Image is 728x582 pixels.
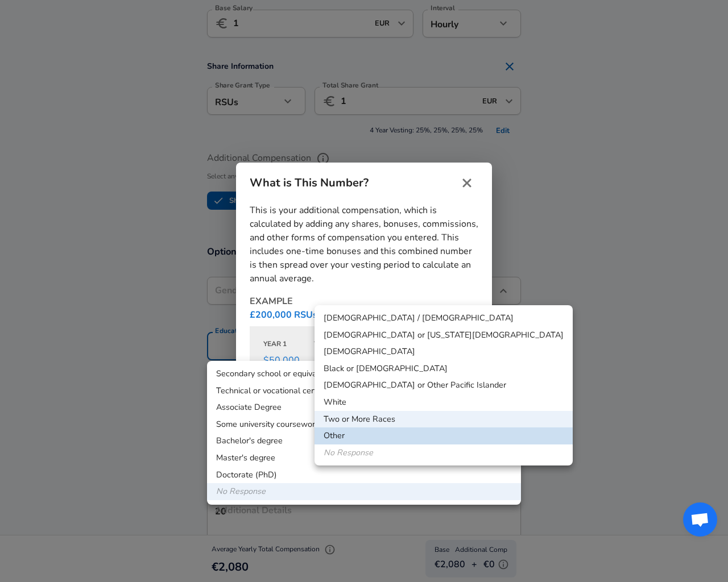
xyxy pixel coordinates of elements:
li: [DEMOGRAPHIC_DATA] or Other Pacific Islander [315,377,573,394]
li: [DEMOGRAPHIC_DATA] [315,343,573,360]
div: Open chat [683,502,717,537]
li: [DEMOGRAPHIC_DATA] / [DEMOGRAPHIC_DATA] [315,310,573,327]
li: White [315,394,573,411]
li: [DEMOGRAPHIC_DATA] or [US_STATE][DEMOGRAPHIC_DATA] [315,327,573,344]
li: Other [315,427,573,444]
li: No Response [315,444,573,462]
li: Two or More Races [315,411,573,428]
li: Black or [DEMOGRAPHIC_DATA] [315,360,573,377]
